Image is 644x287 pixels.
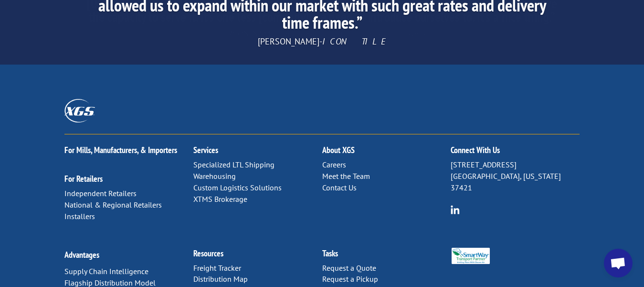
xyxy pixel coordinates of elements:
a: Freight Tracker [193,263,241,273]
a: Installers [64,211,95,221]
img: XGS_Logos_ALL_2024_All_White [64,99,95,122]
a: Distribution Map [193,274,248,284]
a: For Mills, Manufacturers, & Importers [64,144,177,155]
a: Meet the Team [322,171,370,181]
a: Careers [322,160,346,169]
a: Request a Pickup [322,274,378,284]
a: Resources [193,248,223,259]
a: Supply Chain Intelligence [64,266,148,276]
span: [PERSON_NAME] – [216,28,428,39]
a: Services [193,144,218,155]
div: Open chat [604,249,633,277]
a: XTMS Brokerage [193,194,247,204]
a: Request a Quote [322,263,376,273]
p: [STREET_ADDRESS] [GEOGRAPHIC_DATA], [US_STATE] 37421 [451,159,580,193]
a: National & Regional Retailers [64,200,162,210]
a: Independent Retailers [64,188,137,198]
h2: Connect With Us [451,146,580,159]
em: Brewer Carpet One [285,28,428,39]
a: Specialized LTL Shipping [193,160,274,169]
a: For Retailers [64,173,103,184]
a: Custom Logistics Solutions [193,183,282,192]
a: Contact Us [322,183,357,192]
a: Advantages [64,249,99,260]
a: Warehousing [193,171,236,181]
img: group-6 [451,205,460,214]
h2: Tasks [322,249,451,263]
a: About XGS [322,144,355,155]
img: Smartway_Logo [451,248,491,264]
